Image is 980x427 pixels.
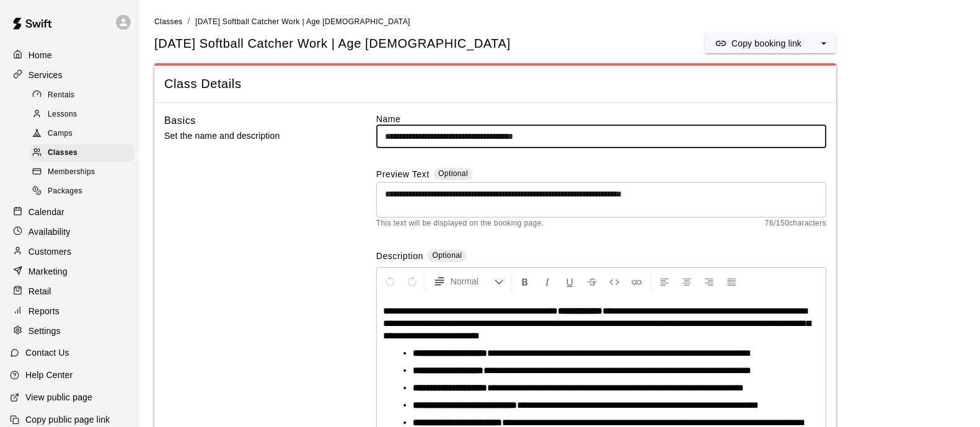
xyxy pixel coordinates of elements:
[29,285,51,297] p: Retail
[30,144,139,163] a: Classes
[731,37,801,50] p: Copy booking link
[29,226,71,238] p: Availability
[402,270,423,293] button: Redo
[10,222,130,241] a: Availability
[30,183,135,200] div: Packages
[29,206,64,218] p: Calendar
[30,182,139,201] a: Packages
[25,369,73,381] p: Help Center
[25,413,110,426] p: Copy public page link
[29,325,61,337] p: Settings
[811,33,836,53] button: select merge strategy
[699,270,720,293] button: Right Align
[29,69,63,81] p: Services
[604,270,625,293] button: Insert Code
[438,169,468,178] span: Optional
[30,125,139,144] a: Camps
[10,302,130,320] a: Reports
[10,242,130,261] a: Customers
[30,87,135,104] div: Rentals
[581,270,603,293] button: Format Strikethrough
[30,164,135,181] div: Memberships
[48,128,73,140] span: Camps
[676,270,697,293] button: Center Align
[48,108,77,121] span: Lessons
[30,144,135,162] div: Classes
[376,250,423,264] label: Description
[376,218,544,230] span: This text will be displayed on the booking page.
[195,17,410,26] span: [DATE] Softball Catcher Work | Age [DEMOGRAPHIC_DATA]
[30,105,139,124] a: Lessons
[154,17,182,26] span: Classes
[29,245,71,258] p: Customers
[10,203,130,221] a: Calendar
[765,218,826,230] span: 76 / 150 characters
[48,89,75,102] span: Rentals
[428,270,509,293] button: Formatting Options
[451,275,494,288] span: Normal
[25,346,69,359] p: Contact Us
[559,270,580,293] button: Format Underline
[514,270,536,293] button: Format Bold
[164,113,196,129] h6: Basics
[376,168,430,182] label: Preview Text
[48,166,95,178] span: Memberships
[626,270,647,293] button: Insert Link
[537,270,558,293] button: Format Italics
[187,15,190,28] li: /
[10,46,130,64] a: Home
[705,33,836,53] div: split button
[48,147,77,159] span: Classes
[29,49,52,61] p: Home
[10,262,130,281] a: Marketing
[10,322,130,340] a: Settings
[379,270,400,293] button: Undo
[30,86,139,105] a: Rentals
[10,66,130,84] a: Services
[432,251,462,260] span: Optional
[29,265,68,278] p: Marketing
[29,305,60,317] p: Reports
[30,125,135,143] div: Camps
[154,15,965,29] nav: breadcrumb
[376,113,826,125] label: Name
[154,35,511,52] h5: [DATE] Softball Catcher Work | Age [DEMOGRAPHIC_DATA]
[705,33,811,53] button: Copy booking link
[164,128,337,144] p: Set the name and description
[721,270,742,293] button: Justify Align
[25,391,92,403] p: View public page
[48,185,82,198] span: Packages
[164,76,826,92] span: Class Details
[654,270,675,293] button: Left Align
[154,16,182,26] a: Classes
[30,106,135,123] div: Lessons
[30,163,139,182] a: Memberships
[10,282,130,301] a: Retail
